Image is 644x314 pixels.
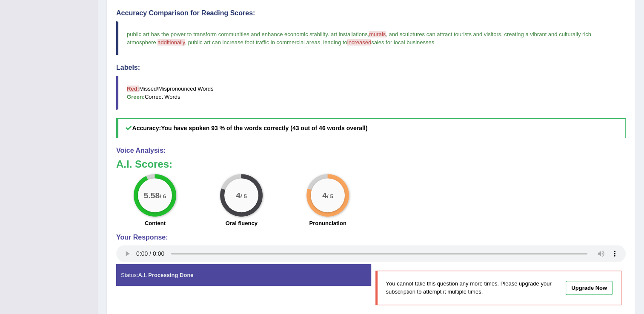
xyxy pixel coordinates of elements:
[138,272,193,278] strong: A.I. Processing Done
[127,31,369,37] span: public art has the power to transform communities and enhance economic stability. art installations,
[240,193,247,200] small: / 5
[160,193,166,200] small: / 6
[127,86,139,92] b: Red:
[144,191,160,200] big: 5.58
[185,39,347,46] span: , public art can increase foot traffic in commercial areas, leading to
[116,147,626,154] h4: Voice Analysis:
[226,219,258,227] label: Oral fluency
[386,280,556,296] p: You cannot take this question any more times. Please upgrade your subscription to attempt it mult...
[127,94,145,100] b: Green:
[371,39,434,46] span: sales for local businesses
[116,118,626,138] h5: Accuracy:
[369,31,386,37] span: murals
[116,64,626,71] h4: Labels:
[322,191,327,200] big: 4
[116,234,626,241] h4: Your Response:
[309,219,346,227] label: Pronunciation
[116,9,626,17] h4: Accuracy Comparison for Reading Scores:
[116,158,172,170] b: A.I. Scores:
[157,39,185,46] span: additionally
[116,264,371,286] div: Status:
[116,76,626,110] blockquote: Missed/Mispronounced Words Correct Words
[566,281,613,295] a: Upgrade Now
[347,39,371,46] span: increased
[145,219,166,227] label: Content
[236,191,240,200] big: 4
[161,125,367,131] b: You have spoken 93 % of the words correctly (43 out of 46 words overall)
[327,193,333,200] small: / 5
